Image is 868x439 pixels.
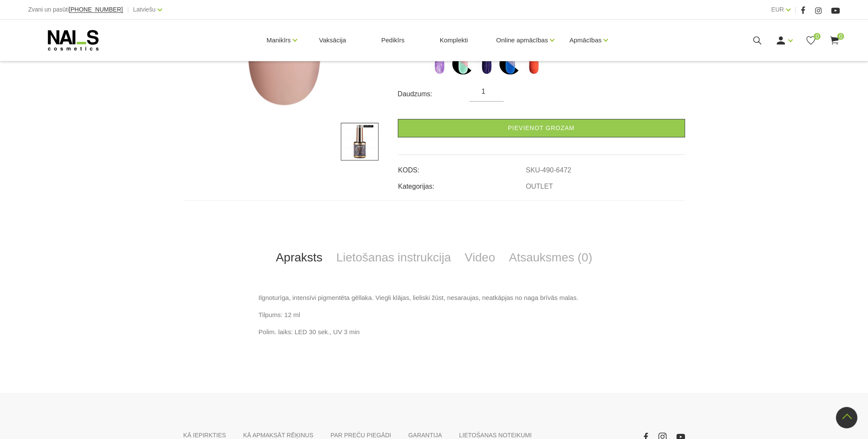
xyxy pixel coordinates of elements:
a: KĀ APMAKSĀT RĒĶINUS [243,431,313,439]
a: GARANTIJA [408,431,442,439]
img: ... [523,53,544,74]
a: EUR [771,4,784,15]
a: Komplekti [433,20,475,61]
td: KODS: [398,159,526,175]
a: Lietošanas instrukcija [329,243,458,272]
div: Zvani un pasūti [28,4,123,15]
a: OUTLET [526,183,553,190]
a: Apraksts [269,243,329,272]
img: ... [476,53,497,74]
td: Kategorijas: [398,175,526,192]
a: 0 [829,35,840,46]
p: Ilgnoturīga, intensīvi pigmentēta gēllaka. Viegli klājas, lieliski žūst, nesaraujas, neatkāpjas n... [258,293,610,303]
a: SKU-490-6472 [526,166,571,174]
a: Atsauksmes (0) [502,243,599,272]
p: Polim. laiks: LED 30 sek., UV 3 min [258,327,610,337]
a: Vaksācija [312,20,353,61]
a: Apmācības [569,23,601,57]
div: Daudzums: [398,87,470,101]
a: Video [458,243,502,272]
a: LIETOŠANAS NOTEIKUMI [459,431,532,439]
a: Latviešu [133,4,156,15]
a: 0 [805,35,816,46]
a: PAR PREČU PIEGĀDI [330,431,391,439]
a: [PHONE_NUMBER] [69,6,123,13]
a: Online apmācības [496,23,548,57]
span: 0 [814,33,820,40]
span: | [127,4,129,15]
span: | [795,4,796,15]
span: 0 [837,33,844,40]
a: Manikīrs [267,23,291,57]
p: Tilpums: 12 ml [258,310,610,320]
a: KĀ IEPIRKTIES [183,431,226,439]
img: ... [341,123,378,160]
img: ... [452,53,474,74]
img: ... [429,53,450,74]
a: Pievienot grozam [398,119,685,137]
img: ... [499,53,521,74]
a: Pedikīrs [374,20,411,61]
